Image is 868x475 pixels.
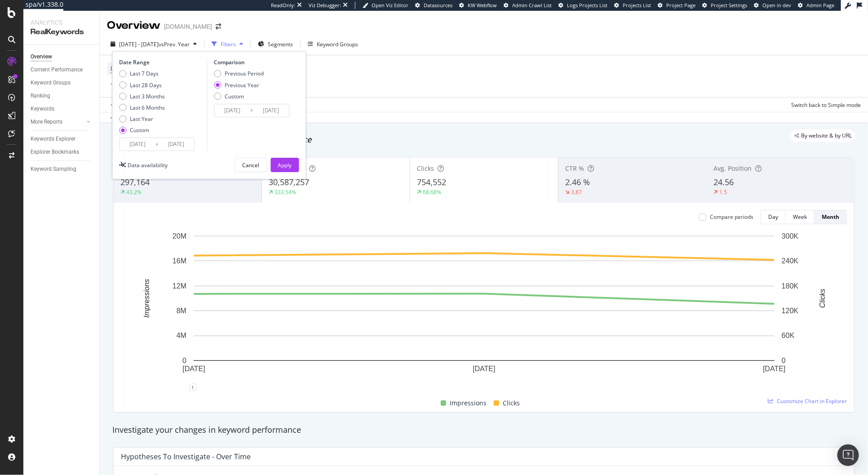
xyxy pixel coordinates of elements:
a: Project Settings [702,2,747,9]
text: 12M [173,282,186,290]
span: Device [111,65,128,72]
span: Customize Chart in Explorer [777,397,847,405]
div: 1 [190,384,197,391]
div: Apply [278,161,292,169]
div: Last 28 Days [120,81,165,89]
div: Date Range [120,58,205,66]
span: 24.56 [713,177,734,187]
span: Admin Crawl List [512,2,552,9]
div: Cancel [243,161,260,169]
text: 20M [173,232,186,240]
div: Previous Period [225,70,264,77]
a: Logs Projects List [558,2,607,9]
div: Hypotheses to Investigate - Over Time [121,452,251,461]
div: Keyword Sampling [31,164,76,174]
a: Customize Chart in Explorer [768,397,847,405]
a: Keywords [31,104,93,114]
span: [DATE] - [DATE] [119,40,159,48]
div: Data availability [128,161,168,169]
div: Last 3 Months [130,93,165,100]
div: Custom [120,126,165,134]
a: Keyword Sampling [31,164,93,174]
div: Last Year [120,115,165,123]
a: Projects List [614,2,651,9]
input: Start Date [120,138,156,151]
span: vs Prev. Year [159,40,190,48]
div: Open Intercom Messenger [837,444,859,466]
div: Week [793,213,807,221]
span: Projects List [623,2,651,9]
button: Cancel [235,158,267,172]
span: Logs Projects List [567,2,607,9]
text: Impressions [143,279,151,318]
div: Last 7 Days [130,70,159,77]
a: Content Performance [31,65,93,75]
div: Comparison [214,58,292,66]
div: Last Year [130,115,154,123]
span: 30,587,257 [269,177,309,187]
div: Investigate your changes in keyword performance [112,424,855,436]
a: Explorer Bookmarks [31,147,93,157]
a: Admin Crawl List [504,2,552,9]
span: Clicks [417,164,434,173]
text: [DATE] [763,365,785,373]
span: Datasources [424,2,452,9]
span: Open Viz Editor [372,2,408,9]
div: legacy label [791,129,855,142]
text: 0 [182,357,186,364]
div: Switch back to Simple mode [791,101,861,109]
div: Last 6 Months [120,104,165,111]
div: 333.54% [275,188,296,196]
span: 297,164 [120,177,150,187]
button: Day [761,210,786,224]
span: Impressions [450,398,487,408]
text: [DATE] [182,365,205,373]
div: Previous Year [225,81,259,89]
a: Keywords Explorer [31,134,93,144]
span: Admin Page [806,2,834,9]
a: Project Page [658,2,695,9]
a: KW Webflow [459,2,497,9]
div: Day [768,213,778,221]
div: Custom [225,93,244,100]
text: [DATE] [473,365,495,373]
input: Start Date [214,104,250,117]
div: Last 3 Months [120,93,165,100]
div: RealKeywords [31,27,92,37]
div: [DOMAIN_NAME] [164,22,212,31]
div: 68.68% [423,188,441,196]
div: 1.5 [719,188,727,196]
button: Apply [107,98,133,112]
div: Keywords Explorer [31,134,75,144]
button: [DATE] - [DATE]vsPrev. Year [107,37,200,51]
text: 120K [782,307,799,315]
div: Last 7 Days [120,70,165,77]
svg: A chart. [121,231,847,387]
text: 4M [177,332,186,340]
text: 0 [782,357,786,364]
div: ReadOnly: [271,2,295,9]
div: Overview [107,18,160,33]
button: Month [815,210,847,224]
span: Avg. Position [713,164,752,173]
div: Keywords [31,104,54,114]
div: Filters [221,40,236,48]
text: 16M [173,257,186,265]
button: Filters [208,37,247,51]
span: 754,552 [417,177,446,187]
div: 43.2% [126,188,142,196]
div: Viz Debugger: [309,2,341,9]
text: Clicks [819,289,827,308]
div: Overview [31,52,52,62]
text: 180K [782,282,799,290]
div: Keyword Groups [317,40,358,48]
div: Compare periods [710,213,753,221]
div: Ranking [31,91,50,101]
span: Clicks [503,398,520,408]
div: Month [822,213,839,221]
text: 240K [782,257,799,265]
button: Switch back to Simple mode [788,98,861,112]
input: End Date [253,104,289,117]
span: By website & by URL [801,133,852,138]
